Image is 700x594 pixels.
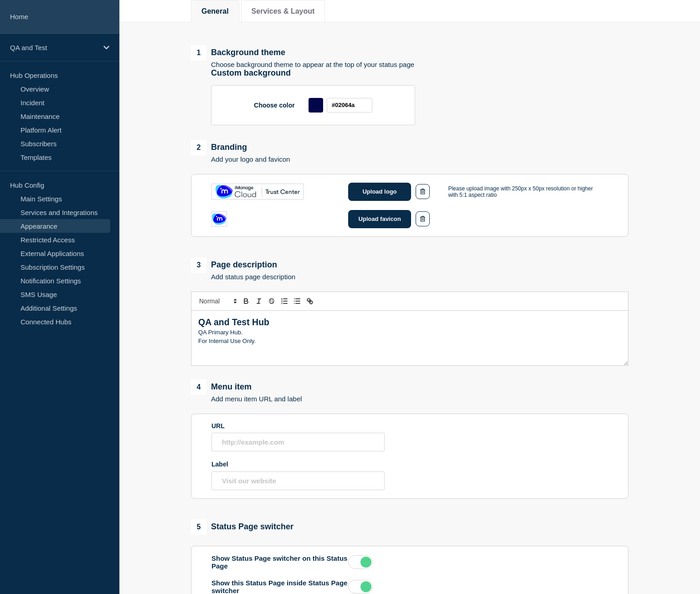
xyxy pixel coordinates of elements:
[191,140,290,155] div: Branding
[191,140,206,155] span: 2
[191,519,206,535] span: 5
[191,45,206,61] span: 1
[240,296,252,307] button: Toggle bold text
[211,461,385,468] div: Label
[191,257,206,273] span: 3
[195,296,240,307] span: Font size
[327,98,372,113] input: #FFFFFF
[211,85,415,125] div: Choose color
[191,379,302,395] div: Menu item
[211,273,295,281] p: Add status page description
[348,183,411,201] button: Upload logo
[191,45,414,61] div: Background theme
[191,519,293,535] div: Status Page switcher
[448,185,603,198] p: Please upload image with 250px x 50px resolution or higher with 5:1 aspect ratio
[211,211,227,227] img: favicon
[211,422,385,430] div: URL
[304,296,316,307] button: Toggle link
[201,7,229,15] button: General
[265,296,278,307] button: Toggle strikethrough text
[252,7,315,15] button: Services & Layout
[211,433,385,451] input: URL
[211,61,414,68] p: Choose background theme to appear at the top of your status page
[198,337,621,345] p: For Internal Use Only.
[252,296,265,307] button: Toggle italic text
[191,257,295,273] div: Page description
[211,554,348,570] p: Show Status Page switcher on this Status Page
[211,395,302,403] p: Add menu item URL and label
[191,311,628,365] div: Message
[211,471,385,490] input: Label
[10,44,98,51] p: QA and Test
[291,296,304,307] button: Toggle bulleted list
[211,155,290,163] p: Add your logo and favicon
[198,328,621,337] p: QA Primary Hub.
[211,68,628,78] p: Custom background
[191,379,206,395] span: 4
[198,316,621,329] h2: QA and Test Hub
[278,296,291,307] button: Toggle ordered list
[211,184,304,200] img: logo
[348,210,411,228] button: Upload favicon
